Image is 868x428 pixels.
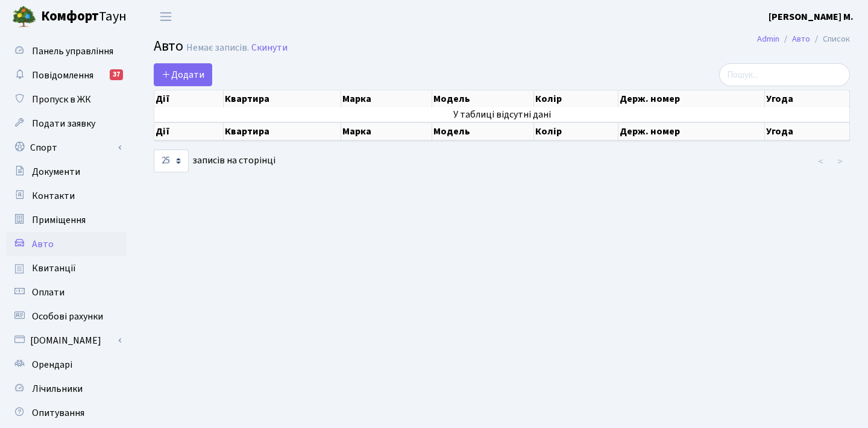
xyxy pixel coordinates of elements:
[32,406,84,420] span: Опитування
[6,160,127,184] a: Документи
[32,69,93,82] span: Повідомлення
[32,213,86,227] span: Приміщення
[32,45,113,58] span: Панель управління
[432,122,534,140] th: Модель
[6,304,127,329] a: Особові рахунки
[32,189,75,203] span: Контакти
[32,262,76,275] span: Квитанції
[719,63,850,86] input: Пошук...
[6,353,127,377] a: Орендарі
[765,122,850,140] th: Угода
[6,184,127,208] a: Контакти
[792,33,810,45] a: Авто
[41,7,127,27] span: Таун
[6,63,127,87] a: Повідомлення37
[32,117,95,130] span: Подати заявку
[6,112,127,136] a: Подати заявку
[32,238,54,251] span: Авто
[6,377,127,401] a: Лічильники
[186,42,249,54] div: Немає записів.
[224,122,341,140] th: Квартира
[154,149,189,172] select: записів на сторінці
[618,122,764,140] th: Держ. номер
[32,93,91,106] span: Пропуск в ЖК
[6,401,127,425] a: Опитування
[151,7,181,27] button: Переключити навігацію
[32,358,72,371] span: Орендарі
[154,122,224,140] th: Дії
[432,90,534,107] th: Модель
[810,33,850,46] li: Список
[6,232,127,256] a: Авто
[110,69,123,80] div: 37
[6,256,127,280] a: Квитанції
[341,90,432,107] th: Марка
[41,7,99,26] b: Комфорт
[6,136,127,160] a: Спорт
[32,310,103,323] span: Особові рахунки
[154,63,212,86] a: Додати
[162,68,204,81] span: Додати
[154,107,850,122] td: У таблиці відсутні дані
[32,286,64,299] span: Оплати
[769,10,854,24] a: [PERSON_NAME] М.
[12,5,36,29] img: logo.png
[154,36,183,57] span: Авто
[32,382,83,395] span: Лічильники
[224,90,341,107] th: Квартира
[154,90,224,107] th: Дії
[6,87,127,112] a: Пропуск в ЖК
[534,90,618,107] th: Колір
[739,27,868,52] nav: breadcrumb
[769,10,854,24] b: [PERSON_NAME] М.
[6,39,127,63] a: Панель управління
[757,33,779,45] a: Admin
[154,149,275,172] label: записів на сторінці
[6,280,127,304] a: Оплати
[6,208,127,232] a: Приміщення
[6,329,127,353] a: [DOMAIN_NAME]
[341,122,432,140] th: Марка
[534,122,618,140] th: Колір
[618,90,764,107] th: Держ. номер
[765,90,850,107] th: Угода
[32,165,80,178] span: Документи
[251,42,288,54] a: Скинути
